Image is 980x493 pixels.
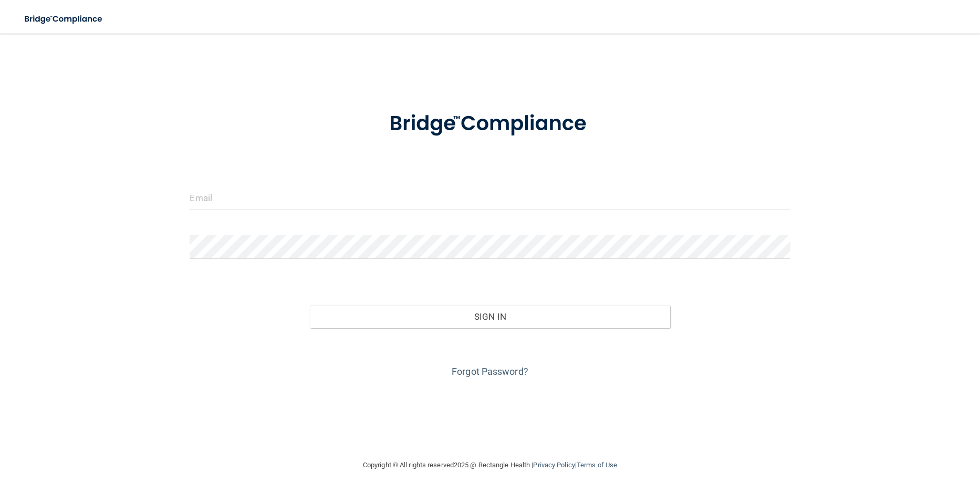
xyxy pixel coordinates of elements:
[368,97,612,151] img: bridge_compliance_login_screen.278c3ca4.svg
[577,461,617,469] a: Terms of Use
[533,461,575,469] a: Privacy Policy
[310,305,670,328] button: Sign In
[298,448,682,482] div: Copyright © All rights reserved 2025 @ Rectangle Health | |
[16,8,112,30] img: bridge_compliance_login_screen.278c3ca4.svg
[452,366,528,377] a: Forgot Password?
[190,186,790,209] input: Email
